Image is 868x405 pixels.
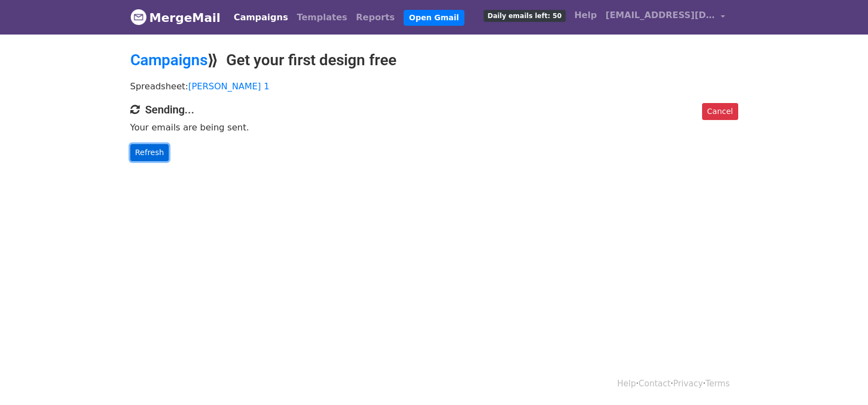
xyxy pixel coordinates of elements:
[617,379,636,389] a: Help
[601,4,729,30] a: [EMAIL_ADDRESS][DOMAIN_NAME]
[702,103,738,120] a: Cancel
[479,4,570,26] a: Daily emails left: 50
[639,379,670,389] a: Contact
[130,6,221,29] a: MergeMail
[130,81,738,92] p: Spreadsheet:
[188,81,269,92] a: [PERSON_NAME] 1
[404,10,464,26] a: Open Gmail
[570,4,601,26] a: Help
[130,9,147,25] img: MergeMail logo
[484,10,565,22] span: Daily emails left: 50
[673,379,703,389] a: Privacy
[130,122,738,133] p: Your emails are being sent.
[705,379,729,389] a: Terms
[352,7,399,28] a: Reports
[130,144,169,161] a: Refresh
[292,7,352,28] a: Templates
[130,51,738,70] h2: ⟫ Get your first design free
[130,51,208,69] a: Campaigns
[229,7,292,28] a: Campaigns
[606,9,715,22] span: [EMAIL_ADDRESS][DOMAIN_NAME]
[130,103,738,116] h4: Sending...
